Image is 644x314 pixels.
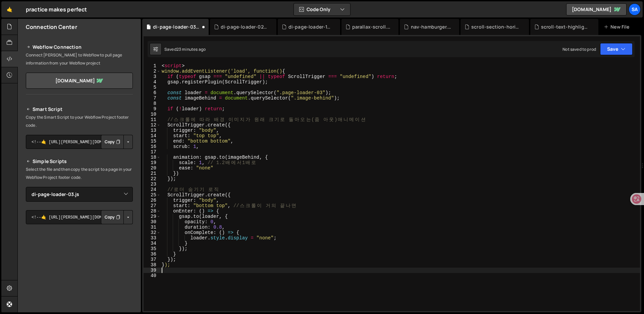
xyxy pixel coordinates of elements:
[144,69,161,74] div: 2
[144,182,161,187] div: 23
[144,101,161,106] div: 8
[144,74,161,79] div: 3
[144,225,161,230] div: 31
[144,268,161,273] div: 39
[144,128,161,133] div: 13
[144,122,161,128] div: 12
[411,24,451,30] div: nav-hamburger.js
[604,24,632,30] div: New File
[144,85,161,90] div: 5
[541,24,590,30] div: scroll-text-highlight-opacity.js
[144,262,161,268] div: 38
[26,157,133,165] h2: Simple Scripts
[144,139,161,144] div: 15
[566,3,627,15] a: [DOMAIN_NAME]
[221,24,268,30] div: di-page-loader-02.js
[144,198,161,203] div: 26
[144,106,161,112] div: 9
[144,219,161,225] div: 30
[144,155,161,160] div: 18
[144,230,161,235] div: 32
[144,149,161,155] div: 17
[144,117,161,122] div: 11
[144,187,161,192] div: 24
[26,23,77,31] h2: Connection Center
[562,46,596,52] div: Not saved to prod
[144,257,161,262] div: 37
[144,79,161,85] div: 4
[144,63,161,69] div: 1
[26,210,133,224] textarea: <!--🤙 [URL][PERSON_NAME][DOMAIN_NAME]> <script>document.addEventListener("DOMContentLoaded", func...
[153,24,201,30] div: di-page-loader-03.js
[144,165,161,171] div: 20
[144,95,161,101] div: 7
[26,235,133,296] iframe: YouTube video player
[101,135,124,149] button: Copy
[26,73,133,89] a: [DOMAIN_NAME]
[144,273,161,278] div: 40
[144,90,161,95] div: 6
[101,135,133,149] div: Button group with nested dropdown
[176,46,206,52] div: 23 minutes ago
[144,133,161,139] div: 14
[288,24,332,30] div: di-page-loader-1.js
[144,235,161,241] div: 33
[26,113,133,129] p: Copy the Smart Script to your Webflow Project footer code.
[26,51,133,67] p: Connect [PERSON_NAME] to Webflow to pull page information from your Webflow project
[144,171,161,176] div: 21
[26,5,87,13] div: practice makes perfect
[144,208,161,214] div: 28
[26,43,133,51] h2: Webflow Connection
[101,210,133,224] div: Button group with nested dropdown
[144,112,161,117] div: 10
[471,24,521,30] div: scroll-section-horizontal.js
[26,135,133,149] textarea: <!--🤙 [URL][PERSON_NAME][DOMAIN_NAME]> <script>document.addEventListener("DOMContentLoaded", func...
[352,24,391,30] div: parallax-scroll.js
[144,246,161,251] div: 35
[144,214,161,219] div: 29
[101,210,124,224] button: Copy
[294,3,350,15] button: Code Only
[629,3,641,15] a: SA
[144,176,161,182] div: 22
[1,1,18,17] a: 🤙
[144,251,161,257] div: 36
[164,46,206,52] div: Saved
[26,165,133,182] p: Select the file and then copy the script to a page in your Webflow Project footer code.
[144,203,161,208] div: 27
[144,192,161,198] div: 25
[26,105,133,113] h2: Smart Script
[144,241,161,246] div: 34
[144,144,161,149] div: 16
[144,160,161,165] div: 19
[600,43,633,55] button: Save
